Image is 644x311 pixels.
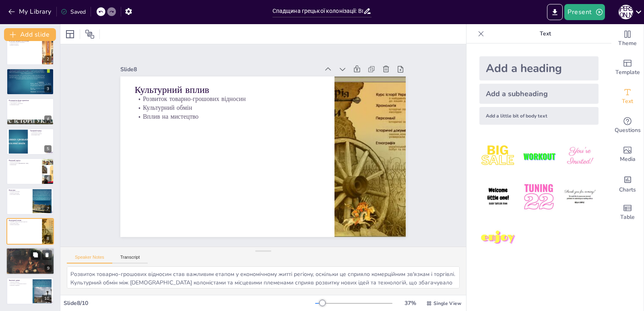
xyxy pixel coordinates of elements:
p: Розвиток товарно-грошових відносин [9,221,40,222]
p: Контакти з Київською Руссю [8,252,52,254]
p: Наслідки колонізації [9,191,30,193]
div: 2 [6,38,54,65]
p: Суверенність полісів [30,131,52,133]
div: 7 [44,205,52,212]
span: Questions [615,126,641,135]
div: 7 [6,188,54,214]
div: Add a subheading [479,84,599,104]
input: Insert title [272,5,363,17]
button: Delete Slide [42,250,52,260]
img: 7.jpeg [479,219,517,257]
p: Тривалий вплив [8,249,52,251]
div: 5 [44,145,52,152]
p: Втрата незалежності [9,161,40,163]
div: 3 [6,68,54,95]
p: Полісна модель державного ладу [9,70,52,72]
div: 3 [44,85,52,93]
div: 9 [6,247,54,275]
div: 10 [42,295,52,302]
button: Duplicate Slide [31,250,40,260]
p: Монархічна модель [9,104,52,106]
div: Add ready made slides [611,53,644,82]
button: Speaker Notes [67,255,112,264]
div: 8 [44,235,52,242]
button: Add slide [4,28,56,41]
div: Slide 8 / 10 [64,299,315,307]
p: Культурний вплив [148,58,332,109]
span: Theme [618,39,637,48]
p: Визначальний вплив [8,251,52,252]
div: 2 [44,56,52,63]
p: Економічний розвиток [30,133,52,134]
div: Add a heading [479,56,599,80]
p: Аристократія та демократія [9,103,52,104]
div: 4 [44,115,52,123]
img: 2.jpeg [520,138,557,175]
p: Вплив на мистецтво [9,224,40,225]
div: Saved [61,8,86,16]
p: Римський період [9,159,40,162]
span: Text [622,97,633,106]
p: Значення спадщини [9,281,30,283]
div: 6 [6,158,54,185]
p: Культурний вплив [9,219,40,221]
div: 8 [6,218,54,245]
p: Вплив на мистецтво [142,86,326,133]
button: My Library [6,5,55,18]
span: Single View [433,300,461,307]
p: Культурний обмін [9,222,40,224]
p: Вплив на економіку [9,192,30,194]
p: Самостійність полісів [9,73,52,74]
div: Add a little bit of body text [479,107,599,125]
button: А [PERSON_NAME] [619,4,633,20]
div: 6 [44,175,52,182]
img: 5.jpeg [520,178,557,216]
div: Change the overall theme [611,24,644,53]
button: Present [564,4,605,20]
p: Культурний обмін [30,134,52,136]
span: Charts [619,185,636,194]
button: Export to PowerPoint [547,4,563,20]
div: Slide 8 [139,37,334,86]
p: Поліс як модель [9,71,52,73]
p: Грецький період [30,129,52,132]
p: Висновки [9,189,30,192]
img: 3.jpeg [561,138,599,175]
p: Text [487,24,603,43]
span: Position [85,29,95,39]
div: А [PERSON_NAME] [619,5,633,19]
div: Get real-time input from your audience [611,111,644,140]
p: Культурний та державний розвиток [9,283,30,284]
p: Участь громадян [9,74,52,76]
p: Вивчення спадщини [9,284,30,286]
div: Add text boxes [611,82,644,111]
div: 5 [6,128,54,155]
span: Table [620,213,635,222]
p: Вплив на розвиток [9,44,40,46]
p: Визначення періоду колонізації [9,41,40,43]
p: Грецькі колоністи [9,43,40,44]
p: Культурний розвиток [9,194,30,196]
p: Заключні думки [9,279,30,281]
p: Різноманіття форм правління [9,99,52,102]
p: Розвиток товарно-грошових відносин [147,69,330,116]
div: 9 [45,265,52,272]
span: Media [620,155,636,164]
div: Add images, graphics, shapes or video [611,140,644,169]
span: Template [615,68,640,77]
img: 4.jpeg [479,178,517,216]
div: Add charts and graphs [611,169,644,198]
div: 10 [6,278,54,304]
p: Переорієнтація на [GEOGRAPHIC_DATA] [9,163,40,164]
p: Варваризація [9,164,40,166]
div: Add a table [611,198,644,227]
div: 4 [6,98,54,125]
div: 37 % [400,299,420,307]
p: Культурний обмін [144,78,328,125]
p: Вплив на ідентичність [8,253,52,255]
div: Layout [64,28,76,41]
button: Transcript [112,255,148,264]
img: 6.jpeg [561,178,599,216]
img: 1.jpeg [479,138,517,175]
textarea: Розвиток товарно-грошових відносин став важливим етапом у економічному житті регіону, оскільки це... [67,266,460,288]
